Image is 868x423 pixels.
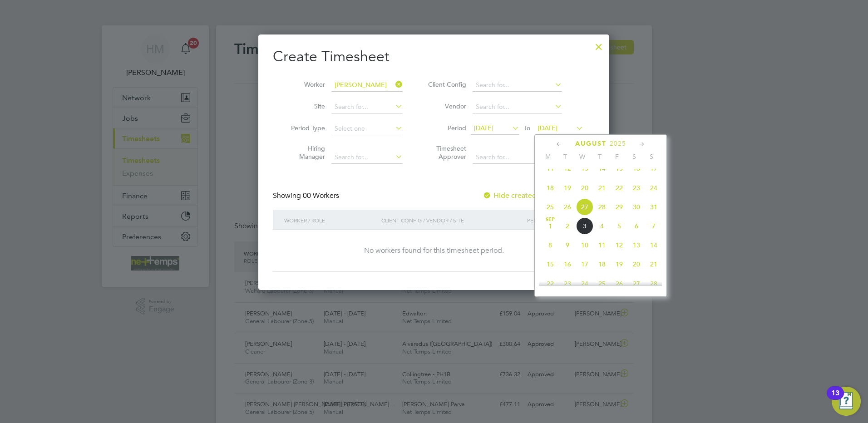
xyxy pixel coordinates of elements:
span: 18 [542,179,559,197]
div: Client Config / Vendor / Site [379,210,525,231]
span: 24 [645,179,662,197]
label: Hide created timesheets [483,191,575,200]
input: Search for... [331,79,403,92]
span: 28 [593,198,611,216]
span: 22 [611,179,628,197]
span: T [591,152,608,161]
input: Search for... [473,79,562,92]
span: 4 [593,217,611,235]
span: 8 [542,236,559,254]
span: 17 [645,160,662,177]
span: To [521,122,533,134]
div: Showing [273,191,341,201]
span: 20 [576,179,593,197]
label: Client Config [425,80,466,89]
span: 16 [628,160,645,177]
span: 13 [628,236,645,254]
span: 17 [576,256,593,273]
input: Search for... [473,151,562,164]
span: W [574,152,591,161]
button: Open Resource Center, 13 new notifications [832,387,861,416]
span: 19 [611,256,628,273]
span: 3 [576,217,593,235]
span: 13 [576,160,593,177]
span: 10 [576,236,593,254]
span: 20 [628,256,645,273]
input: Search for... [473,101,562,113]
span: [DATE] [538,124,557,132]
span: 9 [559,236,576,254]
span: 24 [576,275,593,292]
span: 23 [559,275,576,292]
span: 14 [593,160,611,177]
div: Period [525,210,586,231]
span: 2025 [610,140,626,148]
span: 11 [542,160,559,177]
span: 29 [611,198,628,216]
span: 7 [645,217,662,235]
label: Vendor [425,102,466,110]
span: 12 [611,236,628,254]
div: No workers found for this timesheet period. [282,246,586,256]
span: S [626,152,643,161]
span: F [608,152,626,161]
span: 11 [593,236,611,254]
span: 12 [559,160,576,177]
label: Period [425,124,466,132]
span: 16 [559,256,576,273]
span: 15 [542,256,559,273]
span: 21 [593,179,611,197]
span: 19 [559,179,576,197]
label: Hiring Manager [284,144,325,161]
div: 13 [831,393,839,405]
span: 25 [542,198,559,216]
input: Select one [331,123,403,135]
div: Worker / Role [282,210,379,231]
span: M [539,152,557,161]
input: Search for... [331,101,403,113]
span: 00 Workers [303,191,339,200]
label: Period Type [284,124,325,132]
span: 25 [593,275,611,292]
span: T [557,152,574,161]
span: 15 [611,160,628,177]
span: Sep [542,217,559,222]
span: 22 [542,275,559,292]
span: 14 [645,236,662,254]
span: 5 [611,217,628,235]
span: 30 [628,198,645,216]
span: 28 [645,275,662,292]
span: 21 [645,256,662,273]
span: S [643,152,660,161]
span: August [575,140,607,148]
label: Worker [284,80,325,89]
span: 23 [628,179,645,197]
input: Search for... [331,151,403,164]
span: 2 [559,217,576,235]
span: 27 [576,198,593,216]
span: 26 [611,275,628,292]
label: Timesheet Approver [425,144,466,161]
span: 18 [593,256,611,273]
span: 1 [542,217,559,235]
span: 27 [628,275,645,292]
label: Site [284,102,325,110]
span: 31 [645,198,662,216]
h2: Create Timesheet [273,47,595,66]
span: 26 [559,198,576,216]
span: [DATE] [474,124,493,132]
span: 6 [628,217,645,235]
